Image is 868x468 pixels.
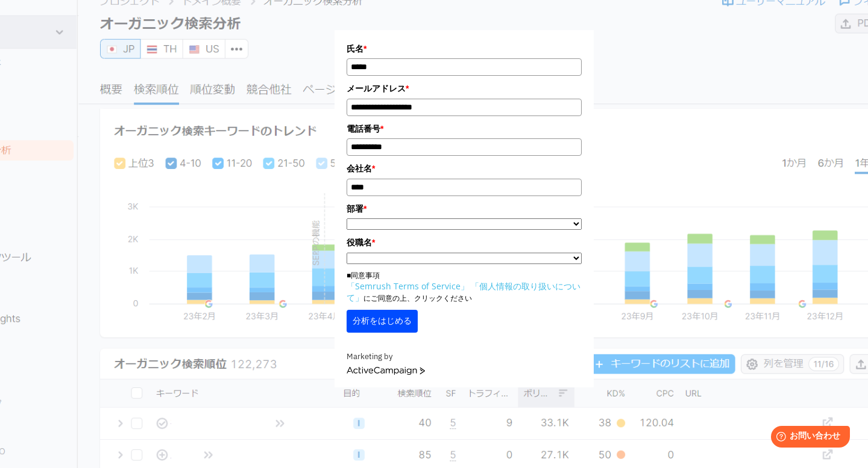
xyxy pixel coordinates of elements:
[347,82,582,95] label: メールアドレス
[347,236,582,249] label: 役職名
[347,280,469,292] a: 「Semrush Terms of Service」
[347,310,418,333] button: 分析をはじめる
[347,42,582,55] label: 氏名
[347,122,582,135] label: 電話番号
[761,421,855,455] iframe: Help widget launcher
[347,351,582,363] div: Marketing by
[347,162,582,175] label: 会社名
[347,202,582,215] label: 部署
[347,270,582,304] p: ■同意事項 にご同意の上、クリックください
[347,280,580,303] a: 「個人情報の取り扱いについて」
